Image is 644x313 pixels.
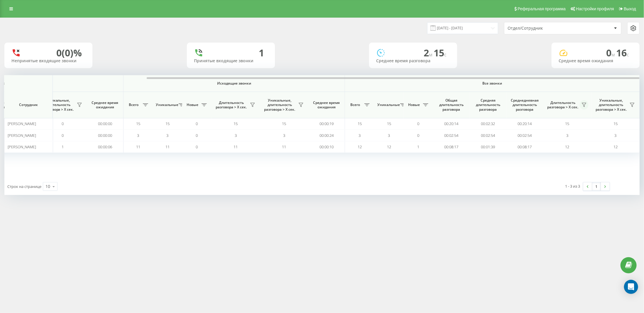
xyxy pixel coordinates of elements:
span: 12 [358,144,362,149]
span: Уникальные, длительность разговора > Х сек. [41,98,75,112]
span: 12 [565,144,569,149]
span: [PERSON_NAME] [8,133,36,138]
span: Новые [185,102,200,107]
td: 00:08:17 [506,141,543,153]
td: 00:00:24 [308,129,345,141]
div: Принятые входящие звонки [194,58,268,63]
td: 00:20:14 [433,118,470,129]
td: 00:01:39 [470,141,506,153]
div: Отдел/Сотрудник [508,26,578,31]
span: 15 [282,121,286,126]
td: 00:08:17 [433,141,470,153]
span: 16 [616,46,629,59]
span: Общая длительность разговора [437,98,465,112]
span: [PERSON_NAME] [8,144,36,149]
span: [PERSON_NAME] [8,121,36,126]
span: 15 [136,121,140,126]
span: 15 [434,46,447,59]
span: 3 [359,133,361,138]
span: Строк на странице [7,184,41,189]
span: 0 [196,133,198,138]
span: Уникальные [156,102,177,107]
span: Настройки профиля [576,6,614,11]
span: 3 [388,133,390,138]
a: 1 [592,182,601,191]
div: 0 (0)% [56,47,82,58]
span: Всего [126,102,141,107]
span: 15 [234,121,238,126]
span: Среднее время ожидания [91,100,119,110]
td: 00:02:54 [506,129,543,141]
span: 3 [137,133,139,138]
span: Выход [624,6,636,11]
span: м [429,51,434,58]
span: Всего [348,102,363,107]
span: Средняя длительность разговора [474,98,502,112]
span: Все звонки [362,81,622,86]
div: Среднее время разговора [376,58,450,63]
td: 00:00:10 [308,141,345,153]
span: 15 [565,121,569,126]
span: Длительность разговора > Х сек. [214,100,248,110]
td: 00:00:06 [87,141,124,153]
span: 12 [387,144,391,149]
td: 00:02:32 [470,118,506,129]
span: Уникальные, длительность разговора > Х сек. [263,98,297,112]
div: 1 [259,47,264,58]
span: 12 [613,144,618,149]
span: 11 [282,144,286,149]
span: 3 [235,133,237,138]
div: 1 - 3 из 3 [565,183,580,189]
td: 00:02:54 [470,129,506,141]
span: 3 [566,133,568,138]
span: 15 [165,121,170,126]
div: 10 [45,184,50,189]
td: 00:00:00 [87,129,124,141]
span: 11 [136,144,140,149]
span: 3 [615,133,617,138]
div: Непринятые входящие звонки [11,58,85,63]
span: 0 [417,133,420,138]
span: 15 [358,121,362,126]
span: Среднедневная длительность разговора [511,98,539,112]
span: 11 [234,144,238,149]
td: 00:02:54 [433,129,470,141]
span: 0 [606,46,616,59]
span: м [611,51,616,58]
span: Среднее время ожидания [313,100,340,110]
span: 0 [196,121,198,126]
span: Сотрудник [9,102,48,107]
span: 0 [196,144,198,149]
span: Новые [407,102,421,107]
div: Среднее время ожидания [559,58,633,63]
span: 0 [62,121,64,126]
span: 3 [167,133,169,138]
span: 0 [62,133,64,138]
span: 3 [283,133,285,138]
span: 11 [165,144,170,149]
td: 00:00:00 [87,118,124,129]
span: 0 [417,121,420,126]
span: Длительность разговора > Х сек. [546,100,580,110]
div: Open Intercom Messenger [624,280,638,294]
td: 00:00:19 [308,118,345,129]
span: Исходящие звонки [137,81,331,86]
span: 1 [62,144,64,149]
span: Уникальные, длительность разговора > Х сек. [594,98,628,112]
span: 2 [424,46,434,59]
span: c [627,51,629,58]
span: 15 [613,121,618,126]
span: 1 [417,144,420,149]
span: c [444,51,447,58]
span: Реферальная программа [518,6,566,11]
span: Уникальные [377,102,398,107]
span: 15 [387,121,391,126]
td: 00:20:14 [506,118,543,129]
